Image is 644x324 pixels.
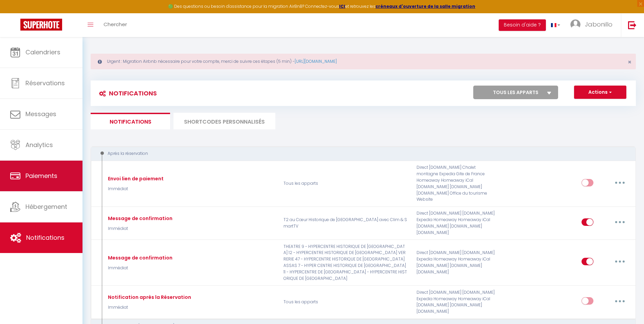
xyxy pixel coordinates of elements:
p: T2 au Cœur Historique de [GEOGRAPHIC_DATA] avec Clim & SmartTV [279,210,412,236]
span: Messages [25,110,56,118]
p: Immédiat [106,304,191,311]
span: Notifications [26,233,65,242]
span: Calendriers [25,48,60,56]
img: ... [570,19,581,30]
a: Chercher [98,13,132,37]
p: THEATRE 9 - HYPERCENTRE HISTORIQUE DE [GEOGRAPHIC_DATA] 12 - HYPERCENTRE HISTORIQUE DE [GEOGRAPHI... [279,244,412,282]
div: Notification après la Réservation [106,293,191,301]
span: Jabonillo [585,20,612,29]
div: Message de confirmation [106,215,172,222]
img: logout [628,21,637,29]
a: créneaux d'ouverture de la salle migration [375,3,475,9]
span: Paiements [25,172,57,180]
div: Envoi lien de paiement [106,175,164,182]
div: Message de confirmation [106,254,172,262]
a: [URL][DOMAIN_NAME] [295,58,337,64]
button: Ouvrir le widget de chat LiveChat [5,3,26,23]
a: ... Jabonillo [565,13,621,37]
div: Urgent : Migration Airbnb nécessaire pour votre compte, merci de suivre ces étapes (5 min) - [91,54,636,69]
a: ICI [339,3,345,9]
span: Réservations [25,79,65,87]
div: Direct [DOMAIN_NAME] [DOMAIN_NAME] Expedia Homeaway Homeaway iCal [DOMAIN_NAME] [DOMAIN_NAME] [DO... [412,244,501,282]
div: Direct [DOMAIN_NAME] [DOMAIN_NAME] Expedia Homeaway Homeaway iCal [DOMAIN_NAME] [DOMAIN_NAME] [DO... [412,210,501,236]
button: Besoin d'aide ? [499,19,546,31]
div: Après la réservation [97,150,619,157]
button: Actions [574,86,626,99]
p: Immédiat [106,265,172,271]
span: Hébergement [25,202,67,211]
span: Analytics [25,141,53,149]
p: Immédiat [106,226,172,232]
h3: Notifications [96,86,157,101]
li: Notifications [91,113,170,129]
p: Immédiat [106,186,164,192]
div: Direct [DOMAIN_NAME] Chalet montagne Expedia Gite de France Homeaway Homeaway iCal [DOMAIN_NAME] ... [412,164,501,203]
li: SHORTCODES PERSONNALISÉS [173,113,275,129]
div: Direct [DOMAIN_NAME] [DOMAIN_NAME] Expedia Homeaway Homeaway iCal [DOMAIN_NAME] [DOMAIN_NAME] [DO... [412,289,501,315]
p: Tous les apparts [279,164,412,203]
span: × [628,58,631,66]
img: Super Booking [20,19,62,31]
p: Tous les apparts [279,289,412,315]
span: Chercher [104,21,127,28]
button: Close [628,59,631,65]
